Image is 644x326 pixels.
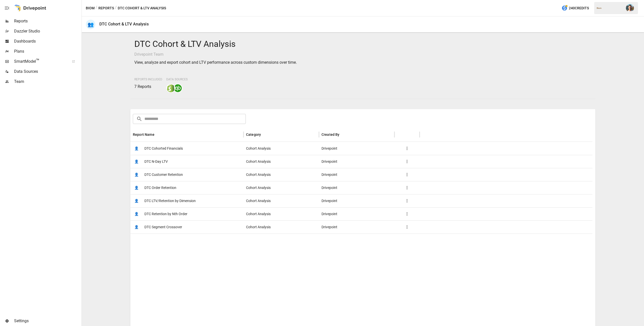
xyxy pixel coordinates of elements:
p: 7 Reports [134,84,162,90]
div: Biom [597,7,623,9]
button: Reports [98,5,114,11]
div: Cohort Analysis [244,142,319,155]
button: Sort [261,131,268,138]
span: Plans [14,48,80,54]
div: Drivepoint [319,220,394,234]
div: Cohort Analysis [244,155,319,168]
span: 👤 [133,184,140,191]
span: DTC Order Retention [144,181,176,194]
div: Cohort Analysis [244,207,319,220]
span: DTC Retention by Nth Order [144,208,187,220]
div: Drivepoint [319,181,394,194]
span: DTC Segment Crossover [144,221,182,234]
div: Created By [321,133,340,137]
div: DTC Cohort & LTV Analysis [99,22,149,26]
span: Dazzler Studio [14,28,80,34]
div: Drivepoint [319,207,394,220]
div: Drivepoint [319,194,394,207]
div: Cohort Analysis [244,168,319,181]
img: quickbooks [174,84,182,92]
button: Sort [340,131,347,138]
div: Cohort Analysis [244,194,319,207]
span: 240 Credits [569,5,589,11]
span: Team [14,79,80,85]
span: 👤 [133,197,140,205]
span: Dashboards [14,38,80,44]
span: Data Sources [166,78,188,81]
div: / [96,5,97,11]
span: DTC N-Day LTV [144,155,168,168]
span: Reports Included [134,78,162,81]
span: Reports [14,18,80,24]
div: Drivepoint [319,168,394,181]
span: 👤 [133,158,140,165]
span: Settings [14,318,80,324]
button: 240Credits [559,4,591,13]
div: Category [246,133,261,137]
span: 👤 [133,223,140,231]
div: Cohort Analysis [244,220,319,234]
span: DTC Customer Retention [144,168,183,181]
span: 👤 [133,145,140,152]
button: Biom [86,5,95,11]
p: View, analyze and export cohort and LTV performance across custom dimensions over time. [134,59,591,66]
h4: DTC Cohort & LTV Analysis [134,39,591,49]
span: DTC LTV/Retention by Dimension [144,194,196,207]
span: SmartModel [14,58,66,64]
span: Data Sources [14,69,80,75]
div: Cohort Analysis [244,181,319,194]
button: Sort [155,131,162,138]
div: Drivepoint [319,142,394,155]
span: DTC Cohorted Financials [144,142,183,155]
span: 👤 [133,210,140,218]
div: Drivepoint [319,155,394,168]
span: 👤 [133,171,140,178]
div: / [115,5,117,11]
img: shopify [167,84,175,92]
span: ™ [36,58,39,64]
div: 👥 [86,20,95,29]
p: Drivepoint Team [134,51,591,57]
div: Report Name [133,133,154,137]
